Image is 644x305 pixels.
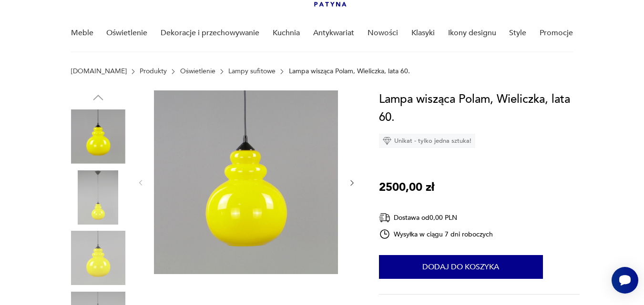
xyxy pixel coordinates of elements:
[612,267,638,294] iframe: Smartsupp widget button
[140,68,167,75] a: Produkty
[71,15,93,51] a: Meble
[154,90,338,274] img: Zdjęcie produktu Lampa wisząca Polam, Wieliczka, lata 60.
[313,15,354,51] a: Antykwariat
[71,170,125,225] img: Zdjęcie produktu Lampa wisząca Polam, Wieliczka, lata 60.
[509,15,526,51] a: Style
[379,134,475,148] div: Unikat - tylko jedna sztuka!
[106,15,147,51] a: Oświetlenie
[383,137,391,145] img: Ikona diamentu
[273,15,300,51] a: Kuchnia
[71,231,125,285] img: Zdjęcie produktu Lampa wisząca Polam, Wieliczka, lata 60.
[379,228,493,240] div: Wysyłka w ciągu 7 dni roboczych
[71,109,125,164] img: Zdjęcie produktu Lampa wisząca Polam, Wieliczka, lata 60.
[448,15,496,51] a: Ikony designu
[161,15,259,51] a: Dekoracje i przechowywanie
[379,90,580,127] h1: Lampa wisząca Polam, Wieliczka, lata 60.
[540,15,573,51] a: Promocje
[379,212,390,224] img: Ikona dostawy
[379,178,434,197] p: 2500,00 zł
[379,255,543,279] button: Dodaj do koszyka
[180,68,215,75] a: Oświetlenie
[289,68,410,75] p: Lampa wisząca Polam, Wieliczka, lata 60.
[71,68,127,75] a: [DOMAIN_NAME]
[228,68,276,75] a: Lampy sufitowe
[379,212,493,224] div: Dostawa od 0,00 PLN
[368,15,398,51] a: Nowości
[411,15,435,51] a: Klasyki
